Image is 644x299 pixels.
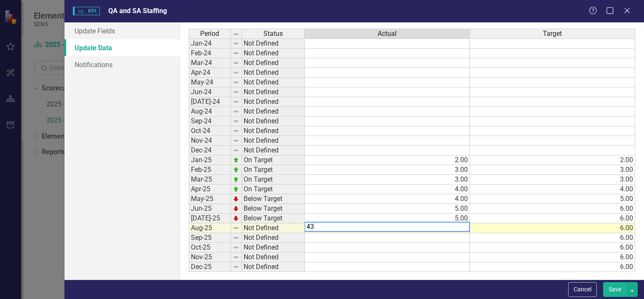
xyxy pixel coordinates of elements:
td: On Target [242,185,305,194]
td: 2.00 [305,155,470,165]
td: Not Defined [242,49,305,58]
td: Feb-25 [189,165,231,175]
td: Feb-24 [189,49,231,58]
td: Not Defined [242,146,305,155]
span: Period [200,30,219,38]
td: Jan-24 [189,38,231,49]
span: Status [263,30,283,38]
td: Below Target [242,194,305,204]
img: zOikAAAAAElFTkSuQmCC [233,166,239,173]
td: [DATE]-24 [189,97,231,107]
td: 6.00 [470,204,635,214]
td: 6.00 [470,262,635,272]
td: 6.00 [470,253,635,262]
td: Nov-25 [189,253,231,262]
td: Not Defined [242,262,305,272]
td: Not Defined [242,126,305,136]
td: 3.00 [305,165,470,175]
td: 5.00 [305,204,470,214]
img: zOikAAAAAElFTkSuQmCC [233,176,239,183]
img: zOikAAAAAElFTkSuQmCC [233,157,239,163]
td: Apr-25 [189,185,231,194]
td: 3.00 [305,175,470,185]
img: 8DAGhfEEPCf229AAAAAElFTkSuQmCC [233,225,239,231]
td: 6.00 [470,243,635,253]
td: Not Defined [242,38,305,49]
img: 8DAGhfEEPCf229AAAAAElFTkSuQmCC [233,40,239,47]
img: 8DAGhfEEPCf229AAAAAElFTkSuQmCC [233,69,239,76]
td: Jan-25 [189,155,231,165]
img: 8DAGhfEEPCf229AAAAAElFTkSuQmCC [233,137,239,144]
td: Aug-25 [189,223,231,233]
span: KPI [73,7,100,15]
td: Dec-25 [189,262,231,272]
td: On Target [242,175,305,185]
td: Not Defined [242,233,305,243]
img: 8DAGhfEEPCf229AAAAAElFTkSuQmCC [233,89,239,95]
td: Not Defined [242,117,305,126]
td: On Target [242,155,305,165]
td: Not Defined [242,253,305,262]
td: Not Defined [242,97,305,107]
td: Below Target [242,204,305,214]
img: 8DAGhfEEPCf229AAAAAElFTkSuQmCC [233,118,239,125]
img: 8DAGhfEEPCf229AAAAAElFTkSuQmCC [233,31,239,38]
td: Jun-25 [189,204,231,214]
td: Nov-24 [189,136,231,146]
img: TnMDeAgwAPMxUmUi88jYAAAAAElFTkSuQmCC [233,196,239,202]
td: May-25 [189,194,231,204]
td: On Target [242,165,305,175]
td: Mar-24 [189,58,231,68]
img: 8DAGhfEEPCf229AAAAAElFTkSuQmCC [233,108,239,115]
a: Notifications [64,56,180,73]
td: Apr-24 [189,68,231,78]
img: 8DAGhfEEPCf229AAAAAElFTkSuQmCC [233,60,239,66]
img: TnMDeAgwAPMxUmUi88jYAAAAAElFTkSuQmCC [233,205,239,212]
button: Cancel [568,282,597,297]
img: 8DAGhfEEPCf229AAAAAElFTkSuQmCC [233,79,239,86]
img: 8DAGhfEEPCf229AAAAAElFTkSuQmCC [233,244,239,251]
td: Mar-25 [189,175,231,185]
td: 4.00 [305,185,470,194]
td: Not Defined [242,223,305,233]
td: 5.00 [470,194,635,204]
button: Save [603,282,627,297]
img: zOikAAAAAElFTkSuQmCC [233,186,239,193]
a: Update Data [64,39,180,56]
td: Not Defined [242,243,305,253]
td: Not Defined [242,107,305,117]
td: Jun-24 [189,87,231,97]
img: 8DAGhfEEPCf229AAAAAElFTkSuQmCC [233,234,239,241]
td: Dec-24 [189,146,231,155]
td: Not Defined [242,58,305,68]
td: 6.00 [470,214,635,223]
td: Aug-24 [189,107,231,117]
img: 8DAGhfEEPCf229AAAAAElFTkSuQmCC [233,254,239,261]
td: May-24 [189,78,231,87]
td: 6.00 [470,223,635,233]
td: 3.00 [470,165,635,175]
img: TnMDeAgwAPMxUmUi88jYAAAAAElFTkSuQmCC [233,215,239,222]
img: 8DAGhfEEPCf229AAAAAElFTkSuQmCC [233,128,239,134]
span: Target [543,30,562,38]
img: 8DAGhfEEPCf229AAAAAElFTkSuQmCC [233,147,239,154]
td: 4.00 [305,194,470,204]
img: 8DAGhfEEPCf229AAAAAElFTkSuQmCC [233,264,239,270]
span: Actual [378,30,397,38]
td: 6.00 [470,233,635,243]
td: Oct-24 [189,126,231,136]
a: Update Fields [64,22,180,39]
td: 3.00 [470,175,635,185]
td: Below Target [242,214,305,223]
td: Not Defined [242,68,305,78]
td: Sep-24 [189,117,231,126]
td: [DATE]-25 [189,214,231,223]
td: 5.00 [305,214,470,223]
td: Not Defined [242,136,305,146]
span: QA and SA Staffing [108,7,167,15]
td: 4.00 [470,185,635,194]
td: 2.00 [470,155,635,165]
td: Not Defined [242,87,305,97]
img: 8DAGhfEEPCf229AAAAAElFTkSuQmCC [233,50,239,57]
img: 8DAGhfEEPCf229AAAAAElFTkSuQmCC [233,98,239,105]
